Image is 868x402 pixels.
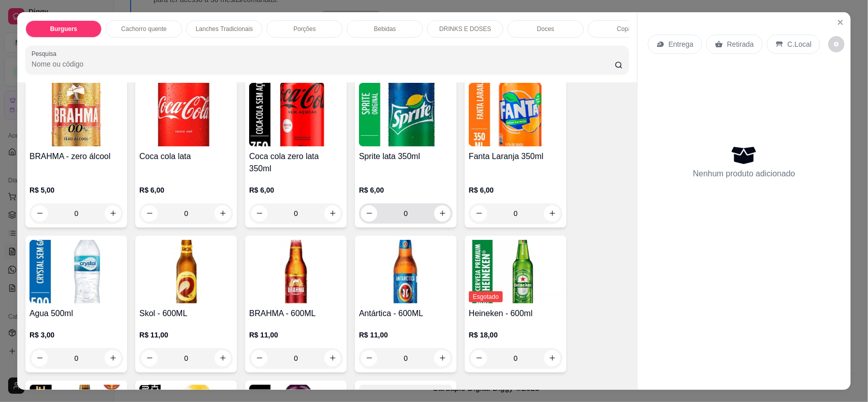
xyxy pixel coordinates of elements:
[249,330,343,340] p: R$ 11,00
[544,350,560,366] button: increase-product-quantity
[141,350,158,366] button: decrease-product-quantity
[469,240,562,303] img: product-image
[471,205,487,222] button: decrease-product-quantity
[617,25,635,33] p: Copão
[249,240,343,303] img: product-image
[439,25,491,33] p: DRINKS E DOSES
[249,307,343,320] h4: BRAHMA - 600ML
[359,307,453,320] h4: Antártica - 600ML
[469,307,562,320] h4: Heineken - 600ml
[469,83,562,146] img: product-image
[29,83,123,146] img: product-image
[293,25,316,33] p: Porções
[361,350,377,366] button: decrease-product-quantity
[832,14,849,30] button: Close
[139,240,233,303] img: product-image
[139,83,233,146] img: product-image
[215,205,231,222] button: increase-product-quantity
[251,205,267,222] button: decrease-product-quantity
[359,83,453,146] img: product-image
[471,350,487,366] button: decrease-product-quantity
[788,39,812,49] p: C.Local
[139,330,233,340] p: R$ 11,00
[434,350,451,366] button: increase-product-quantity
[359,150,453,163] h4: Sprite lata 350ml
[32,59,615,69] input: Pesquisa
[324,350,341,366] button: increase-product-quantity
[469,150,562,163] h4: Fanta Laranja 350ml
[32,205,48,222] button: decrease-product-quantity
[215,350,231,366] button: increase-product-quantity
[669,39,694,49] p: Entrega
[434,205,451,222] button: increase-product-quantity
[105,205,121,222] button: increase-product-quantity
[359,240,453,303] img: product-image
[29,150,123,163] h4: BRAHMA - zero álcool
[29,330,123,340] p: R$ 3,00
[361,205,377,222] button: decrease-product-quantity
[32,350,48,366] button: decrease-product-quantity
[249,83,343,146] img: product-image
[469,330,562,340] p: R$ 18,00
[324,205,341,222] button: increase-product-quantity
[29,307,123,320] h4: Agua 500ml
[469,185,562,195] p: R$ 6,00
[50,25,77,33] p: Burguers
[828,36,845,52] button: decrease-product-quantity
[105,350,121,366] button: increase-product-quantity
[249,150,343,175] h4: Coca cola zero lata 350ml
[32,49,60,58] label: Pesquisa
[359,330,453,340] p: R$ 11,00
[544,205,560,222] button: increase-product-quantity
[469,291,503,302] span: Esgotado
[29,240,123,303] img: product-image
[727,39,754,49] p: Retirada
[139,150,233,163] h4: Coca cola lata
[537,25,554,33] p: Doces
[374,25,396,33] p: Bebidas
[141,205,158,222] button: decrease-product-quantity
[139,307,233,320] h4: Skol - 600ML
[693,168,795,180] p: Nenhum produto adicionado
[196,25,253,33] p: Lanches Tradicionais
[29,185,123,195] p: R$ 5,00
[121,25,166,33] p: Cachorro quente
[359,185,453,195] p: R$ 6,00
[249,185,343,195] p: R$ 6,00
[139,185,233,195] p: R$ 6,00
[251,350,267,366] button: decrease-product-quantity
